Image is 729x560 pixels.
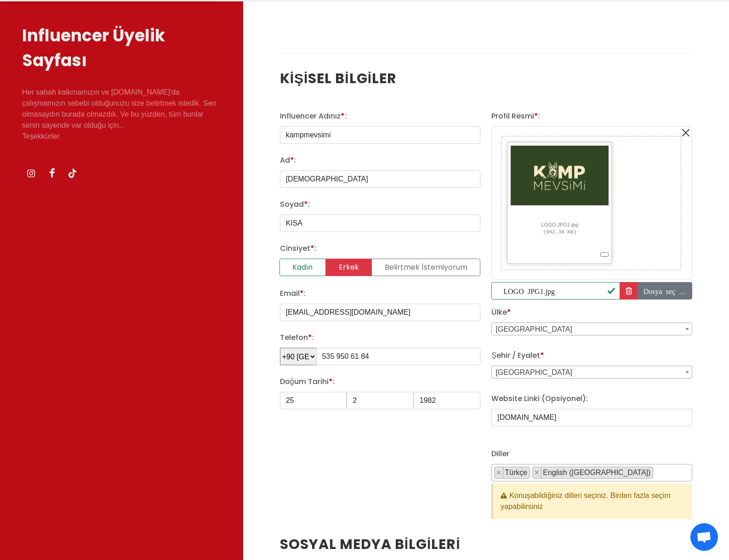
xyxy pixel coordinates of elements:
label: Influencer Adınız : [280,111,347,122]
span: Türkiye [491,322,692,335]
div: LOGO JPG1.jpg [511,219,609,235]
label: Belirtmek İstemiyorum [371,259,480,276]
label: Soyad : [280,199,310,210]
label: Telefon : [280,332,314,343]
span: Istanbul [491,366,692,379]
label: Website Linki (Opsiyonel): [491,393,588,404]
samp: (962.38 KB) [543,229,577,235]
img: LOGO JPG1.jpg [511,146,609,205]
div: Açık sohbet [690,523,718,551]
textarea: Search [655,470,661,479]
p: Her sabah kalkmamızın ve [DOMAIN_NAME]'da çalışmamızın sebebi olduğunuzu size belirtmek istedik. ... [22,87,221,142]
button: Detayları gör [600,252,609,257]
li: English (United Kingdom) [532,467,653,479]
label: Şehir / Eyalet [491,350,544,361]
span: × [535,469,539,476]
label: Ülke [491,307,511,318]
button: Remove item [495,467,503,478]
label: Profil Resmi : [491,111,540,122]
h2: Sosyal medya bilgileri [280,534,692,554]
div: Not uploaded yet [511,253,518,260]
label: Email : [280,288,306,299]
input: johndoe@influencerbul.com [280,304,481,321]
h2: Kişisel Bilgiler [280,68,692,89]
label: Erkek [325,259,372,276]
label: Kadın [279,259,326,276]
label: Cinsiyet : [280,243,316,254]
div: Konuşabildiğiniz dilleri seçiniz. Birden fazla seçim yapabilirsiniz [493,483,692,519]
h1: Influencer Üyelik Sayfası [22,23,221,73]
label: Diller [491,448,509,459]
button: Close [680,127,691,138]
span: Istanbul [492,366,692,379]
button: Remove item [533,467,541,478]
input: LOGO JPG1.jpg [491,282,620,300]
span: Türkiye [492,323,692,336]
span: × [496,469,501,476]
label: Doğum Tarihi : [280,376,335,387]
input: https://influencerbul.com [491,409,692,426]
div: LOGO JPG1.jpg [523,221,597,228]
input: ex: 222-333-4455 [316,348,481,365]
label: Ad : [280,155,296,166]
span: English ([GEOGRAPHIC_DATA]) [542,469,653,476]
span: Türkçe [504,469,530,476]
li: Türkçe [494,467,530,479]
